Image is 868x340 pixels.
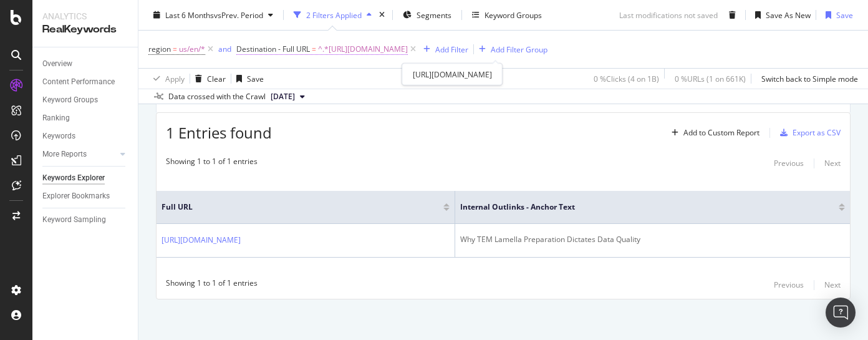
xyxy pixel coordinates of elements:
[398,5,456,25] button: Segments
[418,42,468,57] button: Add Filter
[756,69,858,89] button: Switch back to Simple mode
[214,9,263,20] span: vs Prev. Period
[491,44,547,54] div: Add Filter Group
[774,278,804,293] button: Previous
[165,73,185,84] div: Apply
[42,75,115,89] div: Content Performance
[824,278,841,293] button: Next
[42,57,72,70] div: Overview
[289,5,377,25] button: 2 Filters Applied
[826,298,856,328] div: Open Intercom Messenger
[306,9,362,20] div: 2 Filters Applied
[774,279,804,290] div: Previous
[824,158,841,168] div: Next
[467,5,547,25] button: Keyword Groups
[667,123,759,143] button: Add to Custom Report
[318,41,408,58] span: ^.*[URL][DOMAIN_NAME]
[821,5,853,25] button: Save
[42,190,129,203] a: Explorer Bookmarks
[42,130,129,143] a: Keywords
[761,73,858,84] div: Switch back to Simple mode
[42,75,129,89] a: Content Performance
[377,9,387,21] div: times
[42,148,117,161] a: More Reports
[793,127,841,138] div: Export as CSV
[42,172,105,185] div: Keywords Explorer
[750,5,811,25] button: Save As New
[266,89,310,104] button: [DATE]
[179,41,205,58] span: us/en/*
[168,91,266,102] div: Data crossed with the Crawl
[165,9,214,20] span: Last 6 Months
[774,158,804,168] div: Previous
[485,9,542,20] div: Keyword Groups
[42,94,98,107] div: Keyword Groups
[148,5,278,25] button: Last 6 MonthsvsPrev. Period
[42,148,87,161] div: More Reports
[766,9,811,20] div: Save As New
[42,213,106,226] div: Keyword Sampling
[824,279,841,290] div: Next
[619,9,718,20] div: Last modifications not saved
[173,44,177,54] span: =
[42,130,75,143] div: Keywords
[42,22,128,37] div: RealKeywords
[775,123,841,143] button: Export as CSV
[236,44,310,54] span: Destination - Full URL
[231,69,264,89] button: Save
[417,9,451,20] span: Segments
[42,57,129,70] a: Overview
[271,91,295,102] span: 2025 Jun. 24th
[166,122,272,143] span: 1 Entries found
[460,234,845,245] div: Why TEM Lamella Preparation Dictates Data Quality
[148,44,171,54] span: region
[774,156,804,171] button: Previous
[247,73,264,84] div: Save
[218,44,231,54] div: and
[207,73,226,84] div: Clear
[148,69,185,89] button: Apply
[402,64,503,85] div: [URL][DOMAIN_NAME]
[42,94,129,107] a: Keyword Groups
[162,202,425,213] span: Full URL
[42,172,129,185] a: Keywords Explorer
[42,213,129,226] a: Keyword Sampling
[836,9,853,20] div: Save
[594,73,659,84] div: 0 % Clicks ( 4 on 1B )
[42,112,70,125] div: Ranking
[166,278,258,293] div: Showing 1 to 1 of 1 entries
[162,234,241,246] a: [URL][DOMAIN_NAME]
[42,112,129,125] a: Ranking
[824,156,841,171] button: Next
[218,43,231,55] button: and
[683,129,759,137] div: Add to Custom Report
[460,202,820,213] span: Internal Outlinks - Anchor Text
[190,69,226,89] button: Clear
[166,156,258,171] div: Showing 1 to 1 of 1 entries
[675,73,746,84] div: 0 % URLs ( 1 on 661K )
[474,42,547,57] button: Add Filter Group
[42,190,110,203] div: Explorer Bookmarks
[312,44,316,54] span: =
[42,10,128,22] div: Analytics
[435,44,468,54] div: Add Filter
